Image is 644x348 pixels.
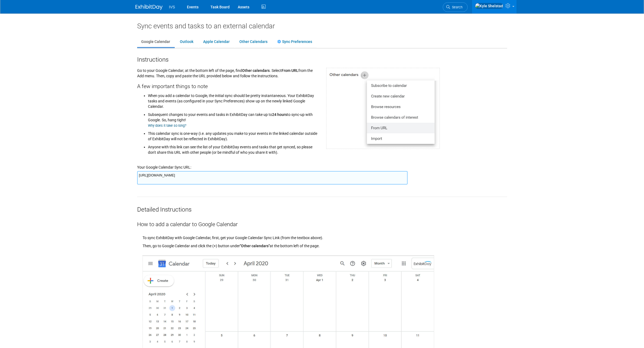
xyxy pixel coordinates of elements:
span: From URL [282,68,298,73]
img: Google Calendar screen shot for adding external calendar [326,68,440,149]
div: Detailed Instructions [137,197,507,214]
div: Then, go to Google Calendar and click the (+) button under at the bottom left of the page. [143,240,507,249]
div: A few important things to note [137,79,318,90]
a: Apple Calendar [199,37,234,47]
img: Kyle Shelstad [475,3,503,9]
div: Instructions [137,54,507,64]
span: Search [450,5,463,9]
a: Other Calendars [235,37,272,47]
div: Go to your Google Calendar; at the bottom left of the page, find . Select from the Add menu. Then... [133,64,322,158]
a: Outlook [176,37,197,47]
span: Other calendars [242,68,270,73]
img: ExhibitDay [136,5,163,10]
span: IVS [169,5,175,9]
a: Google Calendar [137,37,174,47]
a: Search [443,2,468,12]
textarea: [URL][DOMAIN_NAME] [137,171,408,185]
span: 24 hours [272,112,287,117]
span: "Other calendars" [240,244,270,248]
div: How to add a calendar to Google Calendar [137,214,507,228]
li: This calendar sync is one-way (i.e. any updates you make to your events in the linked calendar ou... [148,128,318,142]
a: Sync Preferences [273,37,316,47]
li: Subsequent changes to your events and tasks in ExhibitDay can take up to to sync-up with Google. ... [148,109,318,128]
div: To sync ExhibitDay with Google Calendar, first, get your Google Calendar Sync Link (from the text... [143,228,507,240]
a: Why does it take so long? [148,123,186,128]
li: When you add a calendar to Google, the initial sync should be pretty instantaneous. Your ExhibitD... [148,92,318,109]
div: Your Google Calendar Sync URL: [137,158,507,170]
li: Anyone with this link can see the list of your ExhibitDay events and tasks that get synced, so pl... [148,142,318,155]
div: Sync events and tasks to an external calendar [137,22,507,30]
